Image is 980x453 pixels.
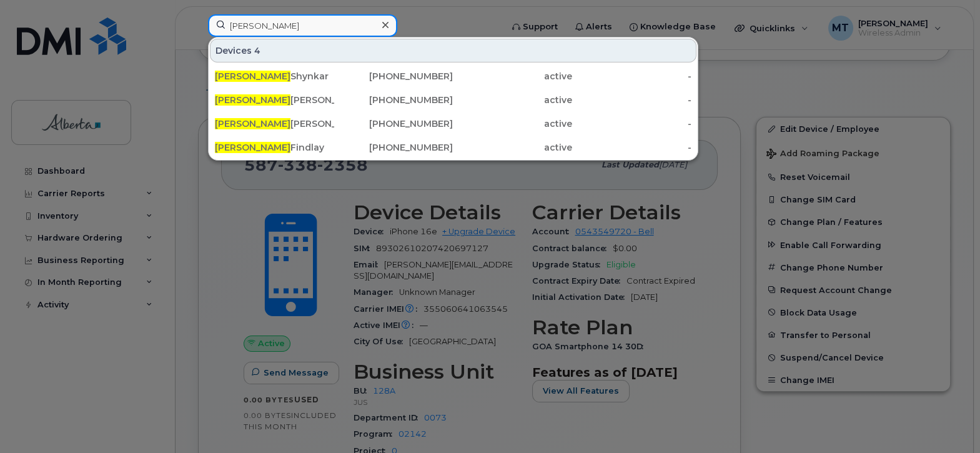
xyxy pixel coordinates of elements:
[572,141,691,154] div: -
[208,14,397,37] input: Find something...
[210,89,696,111] a: [PERSON_NAME][PERSON_NAME][PHONE_NUMBER]active-
[572,117,691,130] div: -
[572,70,691,82] div: -
[254,44,260,57] span: 4
[210,112,696,135] a: [PERSON_NAME][PERSON_NAME][PHONE_NUMBER]active-
[453,94,572,106] div: active
[334,141,453,154] div: [PHONE_NUMBER]
[215,94,290,106] span: [PERSON_NAME]
[453,117,572,130] div: active
[210,39,696,62] div: Devices
[215,142,290,153] span: [PERSON_NAME]
[453,141,572,154] div: active
[453,70,572,82] div: active
[210,136,696,159] a: [PERSON_NAME]Findlay[PHONE_NUMBER]active-
[215,94,334,106] div: [PERSON_NAME]
[215,70,334,82] div: Shynkar
[572,94,691,106] div: -
[210,65,696,87] a: [PERSON_NAME]Shynkar[PHONE_NUMBER]active-
[334,117,453,130] div: [PHONE_NUMBER]
[215,71,290,82] span: [PERSON_NAME]
[215,118,290,129] span: [PERSON_NAME]
[215,117,334,130] div: [PERSON_NAME]
[215,141,334,154] div: Findlay
[334,70,453,82] div: [PHONE_NUMBER]
[334,94,453,106] div: [PHONE_NUMBER]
